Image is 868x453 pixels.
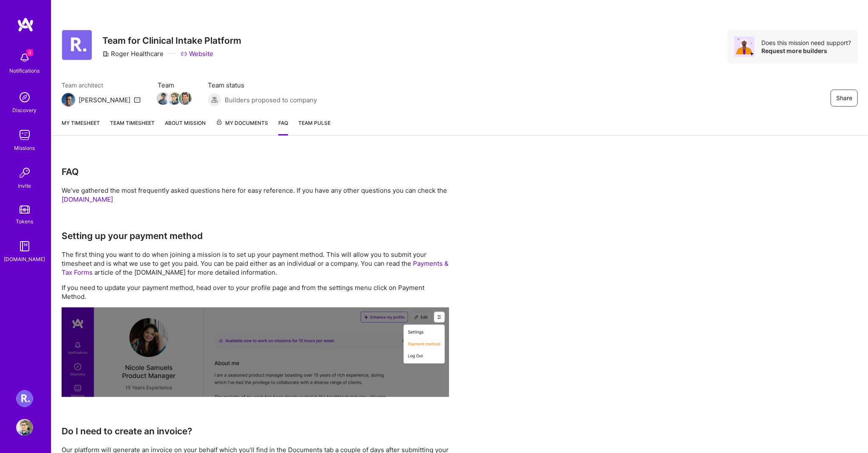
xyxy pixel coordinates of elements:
[16,217,34,226] div: Tokens
[110,118,155,135] a: Team timesheet
[165,118,206,135] a: About Mission
[16,419,33,436] img: User Avatar
[62,426,449,436] h3: Do I need to create an invoice?
[62,283,449,301] p: If you need to update your payment method, head over to your profile page and from the settings m...
[216,118,268,128] span: My Documents
[62,307,449,397] img: Setting up your payment method
[181,49,213,58] a: Website
[158,91,169,106] a: Team Member Avatar
[298,118,331,135] a: Team Pulse
[16,390,33,407] img: Roger Healthcare: Team for Clinical Intake Platform
[62,259,449,276] a: Payments & Tax Forms
[62,30,92,60] img: Company Logo
[13,106,37,115] div: Discovery
[102,49,164,58] div: Roger Healthcare
[16,127,33,143] img: teamwork
[157,92,170,105] img: Team Member Avatar
[10,66,40,75] div: Notifications
[18,181,31,190] div: Invite
[761,47,851,55] div: Request more builders
[4,255,45,264] div: [DOMAIN_NAME]
[102,51,109,57] i: icon CompanyGray
[134,96,141,103] i: icon Mail
[62,166,449,177] h3: FAQ
[278,118,288,135] a: FAQ
[62,186,449,204] p: We’ve gathered the most frequently asked questions here for easy reference. If you have any other...
[208,93,221,107] img: Builders proposed to company
[14,390,35,407] a: Roger Healthcare: Team for Clinical Intake Platform
[102,35,241,46] h3: Team for Clinical Intake Platform
[17,17,34,32] img: logo
[734,37,755,57] img: Avatar
[14,143,35,152] div: Missions
[16,238,33,255] img: guide book
[168,92,181,105] img: Team Member Avatar
[62,81,141,90] span: Team architect
[298,120,331,126] span: Team Pulse
[761,39,851,47] div: Does this mission need support?
[20,205,30,214] img: tokens
[16,89,33,106] img: discovery
[79,96,130,104] div: [PERSON_NAME]
[14,419,35,436] a: User Avatar
[62,93,75,107] img: Team Architect
[158,81,191,90] span: Team
[16,49,33,66] img: bell
[180,91,191,106] a: Team Member Avatar
[179,92,192,105] img: Team Member Avatar
[62,250,449,277] p: The first thing you want to do when joining a mission is to set up your payment method. This will...
[225,96,317,104] span: Builders proposed to company
[831,90,858,107] button: Share
[208,81,317,90] span: Team status
[836,94,852,102] span: Share
[26,49,33,56] span: 3
[16,164,33,181] img: Invite
[216,118,268,135] a: My Documents
[62,118,100,135] a: My timesheet
[62,231,449,241] h3: Setting up your payment method
[169,91,180,106] a: Team Member Avatar
[62,195,113,203] a: [DOMAIN_NAME]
